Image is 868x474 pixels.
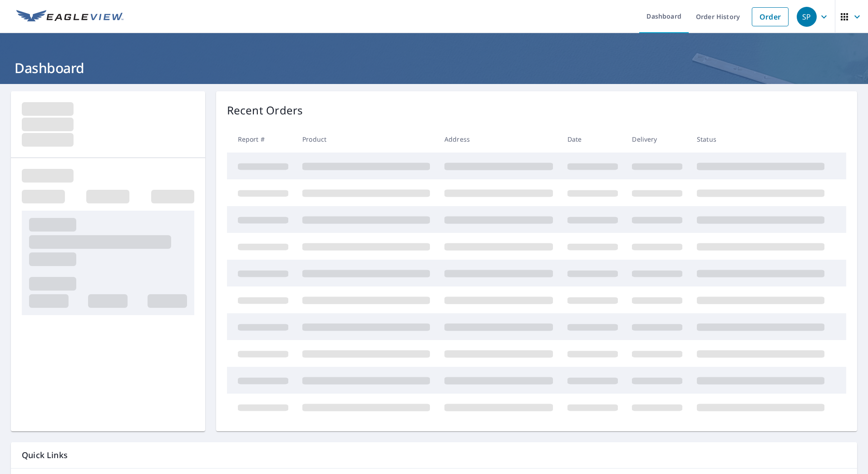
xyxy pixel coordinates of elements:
p: Recent Orders [227,102,303,118]
th: Delivery [625,126,690,153]
th: Product [295,126,437,153]
div: SP [797,7,817,27]
h1: Dashboard [11,59,857,77]
th: Date [560,126,625,153]
p: Quick Links [22,449,846,461]
th: Report # [227,126,296,153]
th: Status [690,126,832,153]
img: EV Logo [16,10,123,24]
a: Order [752,7,789,26]
th: Address [437,126,560,153]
